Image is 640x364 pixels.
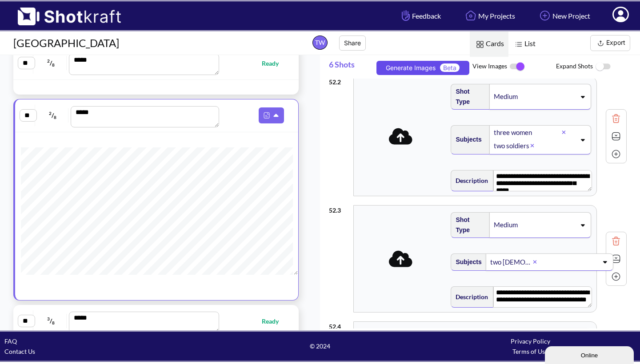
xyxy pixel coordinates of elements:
img: Expand Icon [609,130,623,143]
div: 52 . 3 [329,201,349,215]
span: 8 [54,115,56,120]
button: Generate ImagesBeta [376,61,469,75]
a: My Projects [456,4,522,28]
div: Medium [493,91,537,103]
span: TW [312,36,328,50]
img: ToggleOn Icon [507,57,527,76]
iframe: chat widget [545,344,636,364]
div: three women [493,127,562,138]
a: Contact Us [4,348,35,355]
span: / [36,314,67,328]
span: Feedback [400,11,441,21]
span: Shot Type [451,84,485,109]
span: List [508,32,540,57]
span: Ready [262,316,288,326]
button: Export [590,35,630,51]
img: ToggleOff Icon [593,57,613,76]
img: Pdf Icon [261,110,272,121]
img: Trash Icon [609,112,623,125]
span: / [37,108,68,123]
img: Card Icon [474,39,486,50]
span: 8 [52,320,55,325]
a: FAQ [4,337,17,345]
span: Cards [470,32,508,57]
span: Subjects [451,255,481,269]
div: 52 . 4 [329,317,349,332]
div: Medium [493,219,537,231]
button: Share [339,36,366,51]
img: Export Icon [595,38,606,49]
span: Beta [440,63,460,72]
a: New Project [531,4,597,28]
span: View Images [472,57,556,76]
img: List Icon [513,39,524,50]
img: Hand Icon [400,8,412,23]
div: two soldiers [493,140,530,152]
span: © 2024 [215,341,425,351]
div: two [DEMOGRAPHIC_DATA] nationals [489,256,533,268]
span: 2 [47,58,50,63]
span: / [36,56,67,70]
span: Shot Type [451,213,485,237]
span: 8 [52,62,55,67]
img: Add Icon [609,270,623,283]
span: Description [451,173,488,188]
div: Privacy Policy [425,336,636,346]
img: Home Icon [463,8,478,23]
span: Description [451,289,488,304]
img: Add Icon [609,147,623,161]
img: Trash Icon [609,234,623,248]
span: 6 Shots [329,55,373,79]
span: Subjects [451,132,481,147]
span: Ready [262,58,288,68]
img: Add Icon [537,8,552,23]
span: 3 [47,316,50,321]
span: Expand Shots [556,57,640,76]
div: Terms of Use [425,346,636,356]
span: 2 [49,111,52,116]
img: Expand Icon [609,252,623,265]
div: 52 . 2 [329,72,349,87]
